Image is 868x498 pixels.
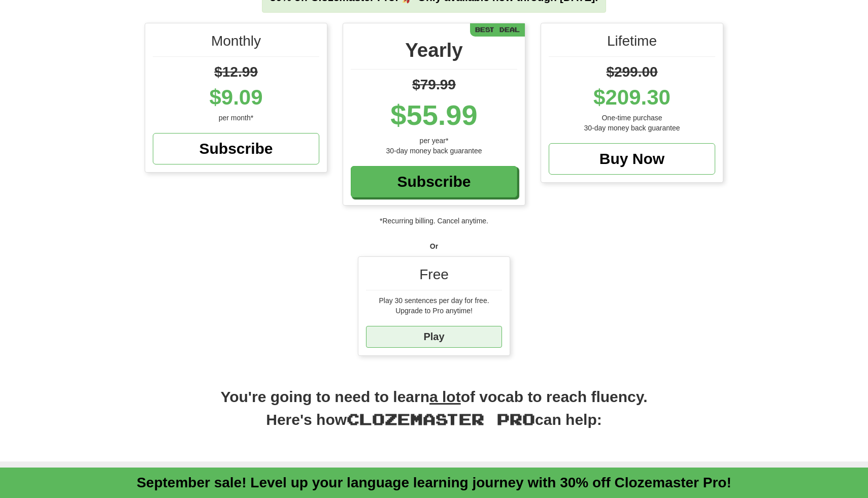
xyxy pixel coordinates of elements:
[430,242,438,250] strong: Or
[351,36,517,70] div: Yearly
[366,295,502,306] div: Play 30 sentences per day for free.
[549,31,715,57] div: Lifetime
[549,113,715,123] div: One-time purchase
[347,410,535,428] span: Clozemaster Pro
[429,388,461,405] u: a lot
[470,23,525,36] div: Best Deal
[153,31,319,57] div: Monthly
[153,82,319,113] div: $9.09
[145,386,723,441] h2: You're going to need to learn of vocab to reach fluency. Here's how can help:
[351,95,517,136] div: $55.99
[351,146,517,156] div: 30-day money back guarantee
[366,326,502,348] a: Play
[606,64,657,80] span: $299.00
[549,123,715,133] div: 30-day money back guarantee
[366,264,502,290] div: Free
[549,82,715,113] div: $209.30
[549,143,715,175] a: Buy Now
[351,136,517,146] div: per year*
[214,64,258,80] span: $12.99
[366,306,502,316] div: Upgrade to Pro anytime!
[153,113,319,123] div: per month*
[351,166,517,197] a: Subscribe
[153,133,319,164] a: Subscribe
[137,475,731,490] a: September sale! Level up your language learning journey with 30% off Clozemaster Pro!
[412,77,456,92] span: $79.99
